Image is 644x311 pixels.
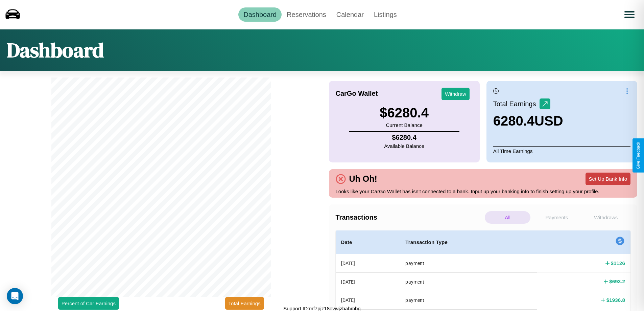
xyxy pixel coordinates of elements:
a: Reservations [282,7,331,22]
a: Dashboard [238,7,282,22]
a: Listings [369,7,402,22]
h4: $ 6280.4 [384,134,424,141]
button: Open menu [620,5,639,24]
button: Total Earnings [225,297,264,310]
h1: Dashboard [7,36,104,64]
button: Withdraw [442,88,470,100]
h4: Transactions [336,214,483,221]
h4: Uh Oh! [346,174,381,184]
h4: Transaction Type [405,238,531,246]
th: payment [400,254,537,273]
h3: 6280.4 USD [493,113,563,129]
p: Looks like your CarGo Wallet has isn't connected to a bank. Input up your banking info to finish ... [336,187,631,196]
button: Percent of Car Earnings [58,297,119,310]
p: All [485,211,530,224]
p: Payments [534,211,579,224]
th: payment [400,291,537,309]
h4: $ 1126 [611,260,625,267]
div: Give Feedback [636,142,641,169]
th: [DATE] [336,272,400,291]
button: Set Up Bank Info [586,173,630,185]
p: Current Balance [380,120,429,130]
h4: $ 693.2 [609,278,625,285]
th: payment [400,272,537,291]
p: Total Earnings [493,98,540,110]
th: [DATE] [336,291,400,309]
p: Available Balance [384,141,424,151]
h4: Date [341,238,395,246]
div: Open Intercom Messenger [7,288,23,304]
p: Withdraws [583,211,629,224]
p: All Time Earnings [493,146,630,156]
a: Calendar [331,7,369,22]
th: [DATE] [336,254,400,273]
h4: CarGo Wallet [336,90,378,97]
h4: $ 1936.8 [606,296,625,304]
h3: $ 6280.4 [380,105,429,120]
